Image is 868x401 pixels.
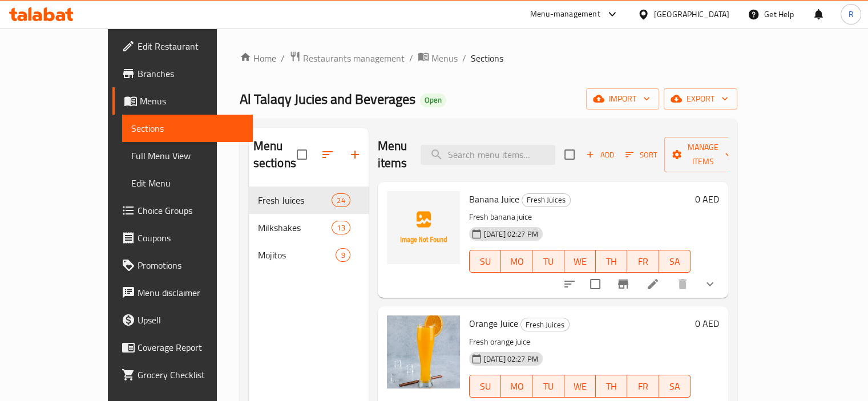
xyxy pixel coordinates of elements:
span: R [848,8,853,21]
span: MO [506,253,528,270]
li: / [462,51,466,65]
button: Manage items [664,137,741,172]
a: Full Menu View [122,142,253,169]
span: Mojitos [258,248,336,262]
button: show more [696,270,724,298]
a: Restaurants management [289,51,405,66]
span: 13 [332,222,349,233]
a: Edit Menu [122,169,253,197]
div: items [336,248,350,262]
a: Coupons [112,224,253,252]
h6: 0 AED [695,191,719,207]
span: Restaurants management [303,51,405,65]
span: Select all sections [290,143,314,167]
div: Fresh Juices [520,318,570,331]
button: TH [596,250,627,273]
span: Open [420,95,446,105]
span: Grocery Checklist [138,368,244,382]
span: Full Menu View [131,149,244,163]
button: Branch-specific-item [609,270,637,298]
div: Mojitos9 [249,241,369,269]
span: export [673,92,728,106]
span: SA [664,378,686,395]
button: Sort [623,146,660,164]
span: Upsell [138,313,244,327]
button: MO [501,250,532,273]
span: Menus [140,94,244,108]
a: Edit menu item [646,277,660,291]
button: Add section [341,141,369,168]
p: Fresh banana juice [469,210,691,224]
span: Milkshakes [258,221,332,234]
span: SU [474,253,496,270]
div: Fresh Juices [522,193,571,207]
span: Fresh Juices [522,193,570,206]
span: TU [537,253,559,270]
button: SU [469,375,501,398]
button: TU [532,375,564,398]
span: TH [600,378,623,395]
a: Promotions [112,252,253,279]
div: [GEOGRAPHIC_DATA] [654,8,729,21]
span: import [595,92,650,106]
span: Select section [558,143,582,167]
span: Fresh Juices [521,318,569,331]
a: Menus [418,51,458,66]
li: / [409,51,413,65]
button: sort-choices [556,270,583,298]
a: Coverage Report [112,334,253,361]
a: Sections [122,115,253,142]
span: Coupons [138,231,244,245]
button: SA [659,375,691,398]
span: SA [664,253,686,270]
h6: 0 AED [695,315,719,331]
span: Select to update [583,272,607,296]
span: 9 [336,250,349,261]
span: WE [569,378,591,395]
span: Edit Restaurant [138,39,244,53]
span: Manage items [673,140,732,169]
span: FR [632,253,654,270]
div: Milkshakes13 [249,214,369,241]
a: Upsell [112,306,253,334]
button: FR [627,375,659,398]
span: WE [569,253,591,270]
a: Grocery Checklist [112,361,253,388]
button: TU [532,250,564,273]
span: Menu disclaimer [138,286,244,299]
button: TH [596,375,627,398]
button: delete [669,270,696,298]
span: Sort sections [314,141,341,168]
li: / [281,51,285,65]
h2: Menu items [378,137,407,172]
button: WE [564,375,596,398]
nav: breadcrumb [240,51,737,66]
span: Fresh Juices [258,193,332,207]
span: SU [474,378,496,395]
button: SA [659,250,691,273]
a: Branches [112,60,253,87]
span: MO [506,378,528,395]
span: Choice Groups [138,204,244,217]
img: Orange Juice [387,315,460,388]
span: TU [537,378,559,395]
span: Add item [582,146,618,164]
div: items [332,193,350,207]
a: Menu disclaimer [112,279,253,306]
span: Add [584,148,615,161]
a: Choice Groups [112,197,253,224]
span: Menus [431,51,458,65]
div: Open [420,94,446,107]
span: FR [632,378,654,395]
button: FR [627,250,659,273]
span: [DATE] 02:27 PM [479,354,543,364]
span: Orange Juice [469,315,518,332]
img: Banana Juice [387,191,460,264]
span: TH [600,253,623,270]
div: Menu-management [530,7,600,21]
a: Home [240,51,276,65]
span: Promotions [138,258,244,272]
